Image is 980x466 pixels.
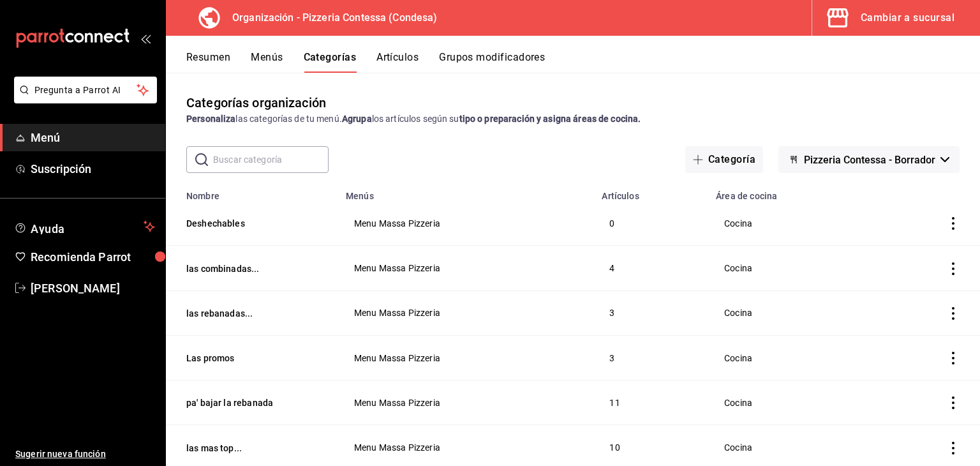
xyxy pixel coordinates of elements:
strong: tipo o preparación y asigna áreas de cocina. [459,114,641,124]
button: Las promos [186,352,314,365]
th: Área de cocina [708,183,875,201]
div: las categorías de tu menú. los artículos según su [186,112,960,126]
td: 3 [594,335,708,380]
button: actions [947,396,960,409]
td: 4 [594,246,708,290]
span: Ayuda [31,219,138,234]
div: Categorías organización [186,93,326,112]
button: Grupos modificadores [439,51,545,73]
input: Buscar categoría [213,147,329,172]
span: Menu Massa Pizzeria [354,264,578,273]
span: Menu Massa Pizzeria [354,219,578,228]
button: actions [947,262,960,275]
span: Suscripción [31,160,155,177]
button: las rebanadas... [186,307,314,320]
button: Deshechables [186,217,314,230]
button: Pregunta a Parrot AI [14,77,157,103]
button: open_drawer_menu [140,33,151,43]
span: Menu Massa Pizzeria [354,308,578,317]
th: Nombre [166,183,338,201]
td: 11 [594,380,708,425]
button: Pizzeria Contessa - Borrador [778,146,960,173]
span: Menu Massa Pizzeria [354,443,578,452]
span: Cocina [724,443,859,452]
th: Menús [338,183,594,201]
strong: Agrupa [342,114,372,124]
span: Menú [31,129,155,146]
span: Pizzeria Contessa - Borrador [804,154,935,166]
button: actions [947,352,960,365]
span: Cocina [724,308,859,317]
span: Cocina [724,264,859,273]
button: las combinadas... [186,262,314,275]
th: Artículos [594,183,708,201]
button: actions [947,307,960,320]
span: [PERSON_NAME] [31,280,155,297]
h3: Organización - Pizzeria Contessa (Condesa) [222,10,438,26]
button: Artículos [376,51,419,73]
span: Recomienda Parrot [31,248,155,266]
span: Sugerir nueva función [15,447,155,461]
span: Cocina [724,398,859,407]
button: Categoría [685,146,763,173]
button: actions [947,442,960,455]
button: Menús [251,51,283,73]
div: navigation tabs [186,51,980,73]
span: Cocina [724,219,859,228]
td: 0 [594,201,708,246]
span: Menu Massa Pizzeria [354,398,578,407]
span: Pregunta a Parrot AI [34,84,137,97]
button: Categorías [304,51,357,73]
a: Pregunta a Parrot AI [9,93,157,106]
span: Cocina [724,354,859,363]
div: Cambiar a sucursal [861,9,954,27]
td: 3 [594,290,708,335]
button: actions [947,217,960,230]
button: pa' bajar la rebanada [186,396,314,409]
span: Menu Massa Pizzeria [354,354,578,363]
button: Resumen [186,51,230,73]
button: las mas top... [186,442,314,455]
strong: Personaliza [186,114,235,124]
